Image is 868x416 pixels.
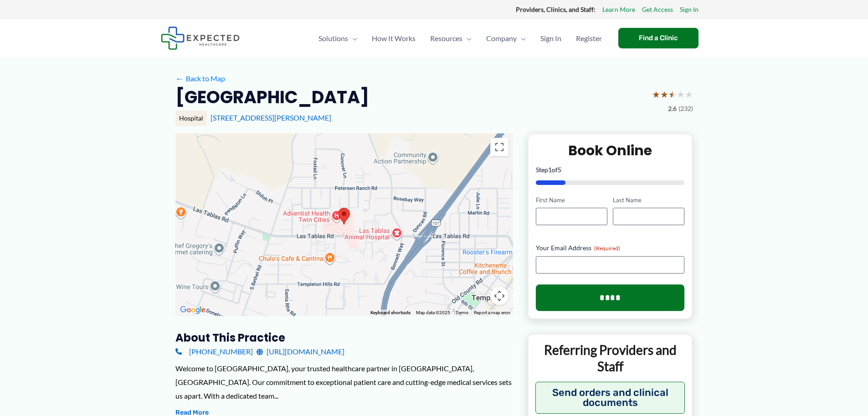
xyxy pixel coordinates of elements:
span: 1 [548,166,552,174]
a: Terms (opens in new tab) [456,310,468,315]
span: (Required) [594,245,620,252]
div: Hospital [175,111,207,126]
span: ★ [660,86,668,103]
a: [PHONE_NUMBER] [175,345,253,358]
a: Learn More [602,4,635,16]
a: ←Back to Map [175,72,225,85]
span: ← [175,74,184,83]
label: First Name [536,196,607,205]
a: ResourcesMenu Toggle [423,22,479,54]
h3: About this practice [175,331,513,345]
p: Referring Providers and Staff [535,342,685,375]
button: Send orders and clinical documents [535,382,685,414]
a: Open this area in Google Maps (opens a new window) [178,304,208,316]
img: Expected Healthcare Logo - side, dark font, small [161,26,240,50]
span: Solutions [318,22,348,54]
span: Menu Toggle [517,22,526,54]
img: Google [178,304,208,316]
span: How It Works [372,22,416,54]
span: Menu Toggle [462,22,472,54]
span: Menu Toggle [348,22,357,54]
span: ★ [677,86,685,103]
a: Get Access [642,4,673,16]
span: ★ [668,86,677,103]
button: Keyboard shortcuts [370,310,411,316]
span: Company [486,22,517,54]
strong: Providers, Clinics, and Staff: [516,5,596,13]
span: 2.6 [668,103,677,115]
a: [URL][DOMAIN_NAME] [257,345,344,358]
div: Welcome to [GEOGRAPHIC_DATA], your trusted healthcare partner in [GEOGRAPHIC_DATA], [GEOGRAPHIC_D... [175,362,513,402]
a: [STREET_ADDRESS][PERSON_NAME] [211,113,331,122]
span: 5 [558,166,561,174]
a: Report a map error [474,310,510,315]
nav: Primary Site Navigation [311,22,609,54]
span: (232) [678,103,693,115]
label: Last Name [613,196,684,205]
h2: Book Online [536,142,685,159]
a: Sign In [680,4,699,16]
a: Sign In [533,22,569,54]
span: Register [576,22,602,54]
a: CompanyMenu Toggle [479,22,533,54]
button: Toggle fullscreen view [490,138,508,156]
p: Step of [536,167,685,173]
a: How It Works [365,22,423,54]
a: Register [569,22,609,54]
label: Your Email Address [536,243,685,253]
span: Map data ©2025 [416,310,450,315]
a: SolutionsMenu Toggle [311,22,365,54]
span: Resources [430,22,462,54]
span: ★ [652,86,660,103]
span: ★ [685,86,693,103]
button: Map camera controls [490,287,508,305]
h2: [GEOGRAPHIC_DATA] [175,86,369,108]
a: Find a Clinic [618,28,699,48]
span: Sign In [540,22,561,54]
